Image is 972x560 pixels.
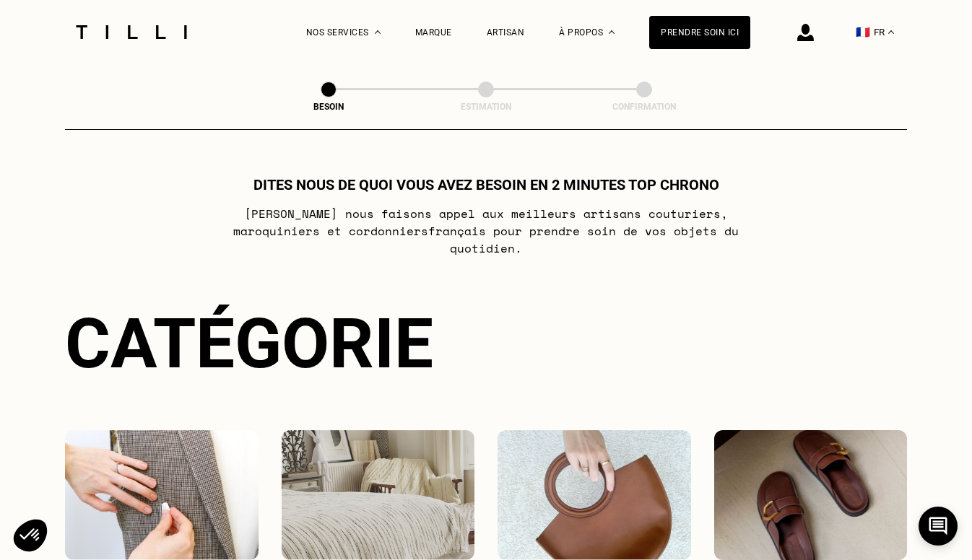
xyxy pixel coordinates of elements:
[797,24,814,41] img: icône connexion
[888,30,894,34] img: menu déroulant
[375,30,381,34] img: Menu déroulant
[856,25,870,39] span: 🇫🇷
[414,102,558,112] div: Estimation
[572,102,716,112] div: Confirmation
[487,27,525,38] a: Artisan
[200,205,773,257] p: [PERSON_NAME] nous faisons appel aux meilleurs artisans couturiers , maroquiniers et cordonniers ...
[415,27,452,38] a: Marque
[253,176,719,193] h1: Dites nous de quoi vous avez besoin en 2 minutes top chrono
[65,303,907,384] div: Catégorie
[71,25,192,39] img: Logo du service de couturière Tilli
[714,430,908,560] img: Chaussures
[282,430,475,560] img: Intérieur
[65,430,259,560] img: Vêtements
[609,30,615,34] img: Menu déroulant à propos
[498,430,691,560] img: Accessoires
[649,16,750,49] a: Prendre soin ici
[256,102,401,112] div: Besoin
